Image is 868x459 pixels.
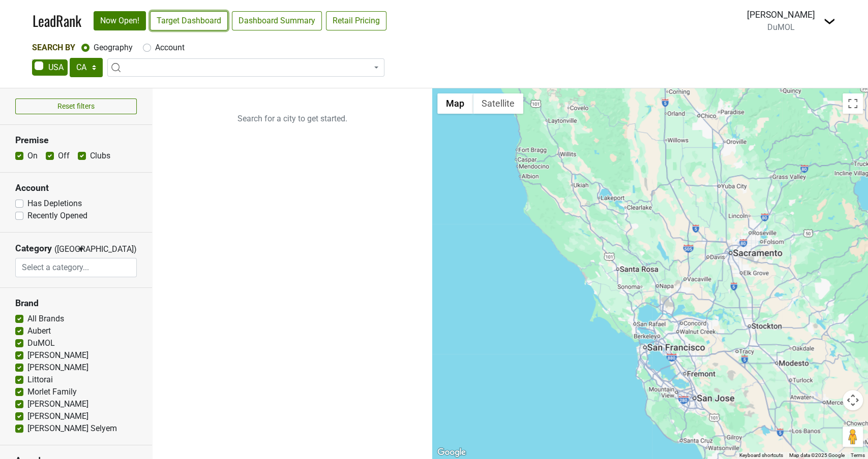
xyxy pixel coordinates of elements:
label: Has Depletions [27,198,82,210]
input: Select a category... [16,258,137,277]
label: All Brands [27,313,64,325]
button: Keyboard shortcuts [739,452,783,459]
span: Search By [32,43,75,52]
label: Off [58,150,70,162]
h3: Premise [15,135,137,146]
div: [PERSON_NAME] [747,8,815,21]
label: Littorai [27,374,53,386]
span: ([GEOGRAPHIC_DATA]) [54,243,75,258]
h3: Category [15,243,52,254]
label: Account [155,42,185,54]
span: DuMOL [767,22,795,32]
label: Clubs [90,150,110,162]
label: On [27,150,38,162]
a: Dashboard Summary [232,11,322,30]
label: Recently Opened [27,210,87,222]
button: Reset filters [15,99,137,114]
button: Show street map [437,93,473,114]
button: Toggle fullscreen view [843,93,863,114]
a: Target Dashboard [150,11,228,30]
img: Dropdown Menu [823,15,835,27]
button: Drag Pegman onto the map to open Street View [843,427,863,447]
label: [PERSON_NAME] [27,398,88,410]
label: [PERSON_NAME] [27,362,88,374]
a: Open this area in Google Maps (opens a new window) [435,446,468,459]
label: DuMOL [27,337,55,349]
label: Geography [94,42,133,54]
a: Terms (opens in new tab) [851,452,865,458]
label: Aubert [27,325,51,337]
span: ▼ [77,245,85,254]
label: [PERSON_NAME] Selyem [27,422,117,435]
h3: Account [15,183,137,193]
span: Map data ©2025 Google [789,452,845,458]
a: LeadRank [33,10,81,31]
label: [PERSON_NAME] [27,349,88,362]
label: [PERSON_NAME] [27,410,88,422]
a: Retail Pricing [326,11,386,30]
button: Show satellite imagery [473,93,523,114]
a: Now Open! [94,11,146,30]
label: Morlet Family [27,386,77,398]
button: Map camera controls [843,390,863,410]
p: Search for a city to get started. [153,88,432,149]
h3: Brand [15,298,137,309]
img: Google [435,446,468,459]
